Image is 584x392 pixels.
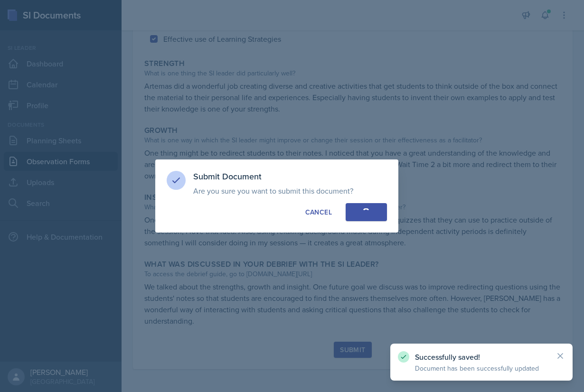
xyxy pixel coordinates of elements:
button: Cancel [297,203,340,221]
p: Document has been successfully updated [415,364,548,373]
h3: Submit Document [193,171,387,182]
div: Cancel [305,207,332,217]
p: Successfully saved! [415,352,548,362]
p: Are you sure you want to submit this document? [193,186,387,196]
